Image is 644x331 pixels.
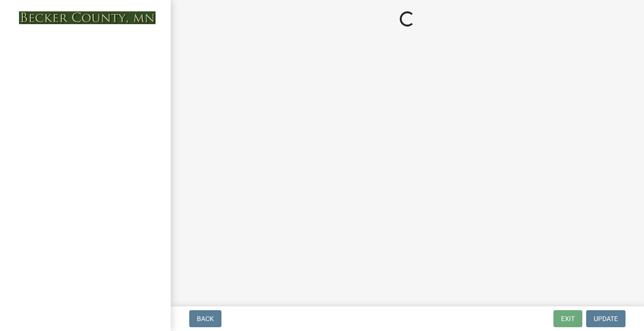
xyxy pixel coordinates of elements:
img: Becker County, Minnesota [19,11,156,24]
span: Update [594,315,618,322]
span: Back [197,315,214,322]
button: Update [586,310,626,327]
button: Exit [553,310,582,327]
button: Back [189,310,221,327]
